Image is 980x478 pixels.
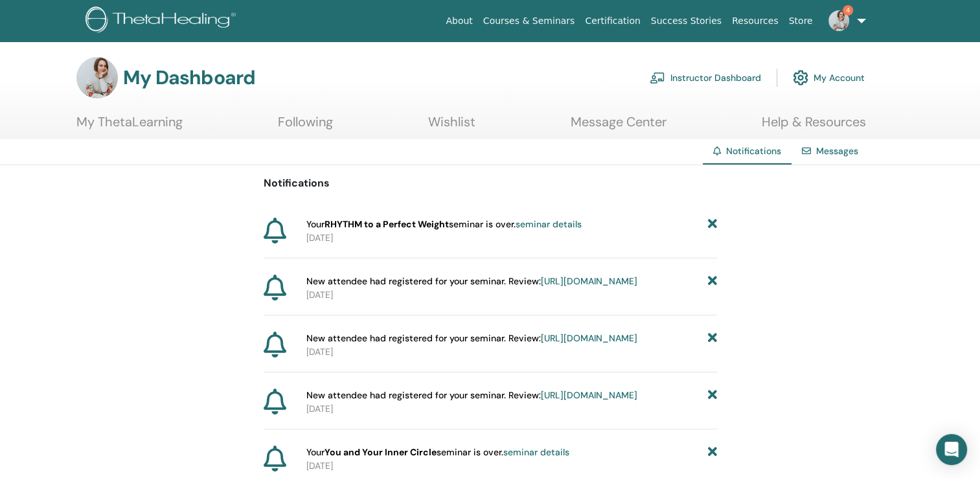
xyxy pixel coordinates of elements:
span: Your seminar is over. [306,218,582,231]
a: seminar details [503,446,569,458]
h3: My Dashboard [123,66,255,89]
p: [DATE] [306,402,717,416]
a: [URL][DOMAIN_NAME] [541,389,637,401]
a: seminar details [516,218,582,230]
a: Message Center [571,114,667,139]
a: Resources [727,9,784,33]
a: Certification [580,9,645,33]
p: [DATE] [306,345,717,359]
a: Store [784,9,818,33]
a: Messages [816,145,858,157]
a: [URL][DOMAIN_NAME] [541,275,637,287]
a: My Account [793,63,865,92]
img: logo.png [85,6,240,36]
a: About [440,9,477,33]
div: Open Intercom Messenger [936,434,967,465]
a: Instructor Dashboard [650,63,761,92]
a: My ThetaLearning [76,114,183,139]
a: Courses & Seminars [478,9,580,33]
img: default.jpg [828,10,849,31]
img: default.jpg [76,57,118,98]
a: Wishlist [428,114,475,139]
p: Notifications [264,176,717,191]
span: Notifications [726,145,781,157]
a: Help & Resources [762,114,866,139]
span: New attendee had registered for your seminar. Review: [306,332,637,345]
span: New attendee had registered for your seminar. Review: [306,275,637,288]
strong: You and Your Inner Circle [325,446,437,458]
a: [URL][DOMAIN_NAME] [541,332,637,344]
p: [DATE] [306,288,717,302]
img: cog.svg [793,67,808,89]
span: New attendee had registered for your seminar. Review: [306,389,637,402]
span: 4 [843,5,853,16]
strong: RHYTHM to a Perfect Weight [325,218,449,230]
a: Success Stories [646,9,727,33]
span: Your seminar is over. [306,446,569,459]
a: Following [278,114,333,139]
p: [DATE] [306,231,717,245]
p: [DATE] [306,459,717,473]
img: chalkboard-teacher.svg [650,72,665,84]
